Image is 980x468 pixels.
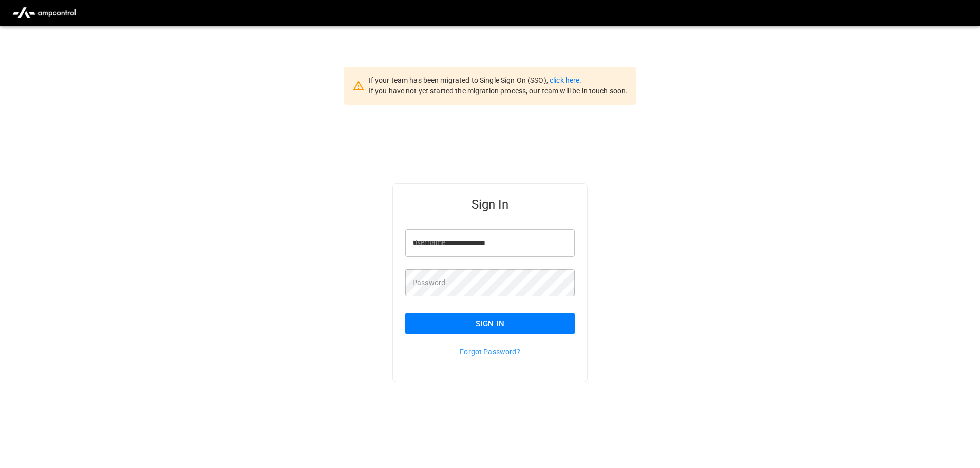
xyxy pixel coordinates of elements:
a: click here. [550,76,581,84]
span: If you have not yet started the migration process, our team will be in touch soon. [369,87,628,95]
h5: Sign In [405,196,575,213]
p: Forgot Password? [405,347,575,357]
button: Sign In [405,313,575,334]
span: If your team has been migrated to Single Sign On (SSO), [369,76,550,84]
img: ampcontrol.io logo [8,3,80,23]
